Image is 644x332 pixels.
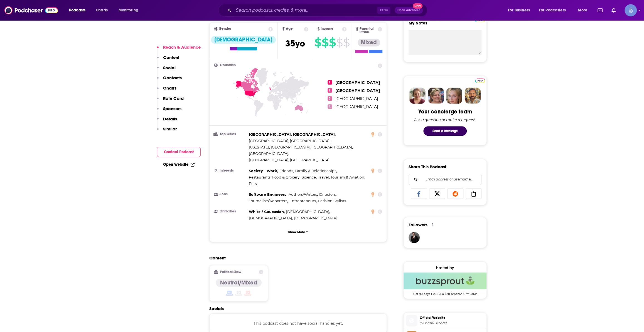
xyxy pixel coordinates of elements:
h3: Share This Podcast [409,164,446,169]
div: Search podcasts, credits, & more... [223,4,433,17]
div: Your concierge team [418,108,472,115]
span: , [279,168,337,174]
button: Details [157,116,177,127]
span: Society - Work [249,169,277,173]
span: Parental Status [360,27,377,34]
span: flveterinaryadvisors.com [420,321,484,325]
span: Entrepreneurs [289,199,316,203]
span: Directors [319,192,336,197]
img: Podchaser Pro [475,78,485,83]
button: Show More [214,227,382,237]
span: Journalists/Reporters [249,199,287,203]
span: 35 yo [285,38,305,49]
div: Ask a question or make a request. [414,117,476,122]
span: For Business [508,6,530,14]
span: , [286,209,330,215]
button: Open AdvancedNew [395,7,423,14]
span: Get 90 days FREE & a $20 Amazon Gift Card! [404,289,486,296]
span: [GEOGRAPHIC_DATA] [335,96,378,101]
button: Show profile menu [625,4,637,16]
span: Friends, Family & Relationships [279,169,336,173]
div: 1 [432,222,433,227]
img: Buzzsprout Deal: Get 90 days FREE & a $20 Amazon Gift Card! [404,272,486,289]
a: Share on Reddit [447,188,463,199]
a: Charts [92,6,111,15]
button: Social [157,65,176,75]
h2: Content [209,255,382,261]
label: My Notes [409,20,481,30]
p: Social [163,65,176,70]
p: Show More [288,230,305,234]
span: Authors/Writers [289,192,317,197]
img: Barbara Profile [428,88,444,104]
span: Ctrl K [377,7,390,14]
a: Show notifications dropdown [595,6,605,15]
a: Share on Facebook [411,188,427,199]
span: [GEOGRAPHIC_DATA] [249,151,288,156]
span: , [249,131,336,138]
img: JohirMia [409,232,420,243]
span: Software Engineers [249,192,286,197]
span: , [249,168,278,174]
span: , [249,150,289,157]
span: White / Caucasian [249,209,284,214]
span: [GEOGRAPHIC_DATA], [GEOGRAPHIC_DATA] [249,138,330,143]
span: Open Advanced [397,9,420,12]
input: Email address or username... [413,174,477,185]
span: [GEOGRAPHIC_DATA] [335,104,378,109]
a: Pro website [475,78,485,83]
p: Details [163,116,177,122]
span: Countries [220,63,236,67]
span: [GEOGRAPHIC_DATA], [GEOGRAPHIC_DATA] [249,158,330,162]
p: Content [163,55,180,60]
span: , [249,138,330,144]
span: [DEMOGRAPHIC_DATA] [294,216,337,220]
img: Podchaser - Follow, Share and Rate Podcasts [4,5,58,16]
h2: Socials [209,306,387,311]
img: Jon Profile [464,88,481,104]
span: , [319,191,336,198]
span: Travel, Tourism & Aviation [318,175,364,179]
button: open menu [504,6,537,15]
span: , [289,198,317,204]
button: open menu [115,6,146,15]
button: Content [157,55,180,65]
span: , [249,191,287,198]
span: Fashion Stylists [318,199,346,203]
h3: Interests [214,169,247,172]
span: Charts [96,6,108,14]
span: More [578,6,587,14]
span: 2 [328,88,332,93]
span: , [289,191,318,198]
h4: Neutral/Mixed [220,279,257,286]
span: Followers [409,222,427,227]
div: Mixed [358,39,380,46]
span: Podcasts [69,6,85,14]
button: Send a message [423,126,467,136]
span: [US_STATE], [GEOGRAPHIC_DATA] [249,145,310,149]
img: Sydney Profile [409,88,426,104]
h3: Top Cities [214,132,247,136]
span: Restaurants, Food & Grocery [249,175,299,179]
span: Gender [219,27,231,31]
button: open menu [574,6,594,15]
p: Sponsors [163,106,181,111]
a: Open Website [163,162,195,167]
span: $ [314,38,321,47]
img: User Profile [625,4,637,16]
a: Show notifications dropdown [609,6,618,15]
span: [DEMOGRAPHIC_DATA] [286,209,329,214]
span: , [313,144,353,150]
button: Charts [157,85,176,96]
span: [GEOGRAPHIC_DATA], [GEOGRAPHIC_DATA] [249,132,335,137]
span: , [302,174,317,180]
input: Search podcasts, credits, & more... [233,6,377,15]
span: $ [322,38,328,47]
span: Income [321,27,333,31]
span: , [249,215,293,221]
button: Similar [157,126,177,137]
button: open menu [65,6,93,15]
span: Pets [249,181,257,186]
button: Contact Podcast [157,147,201,157]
